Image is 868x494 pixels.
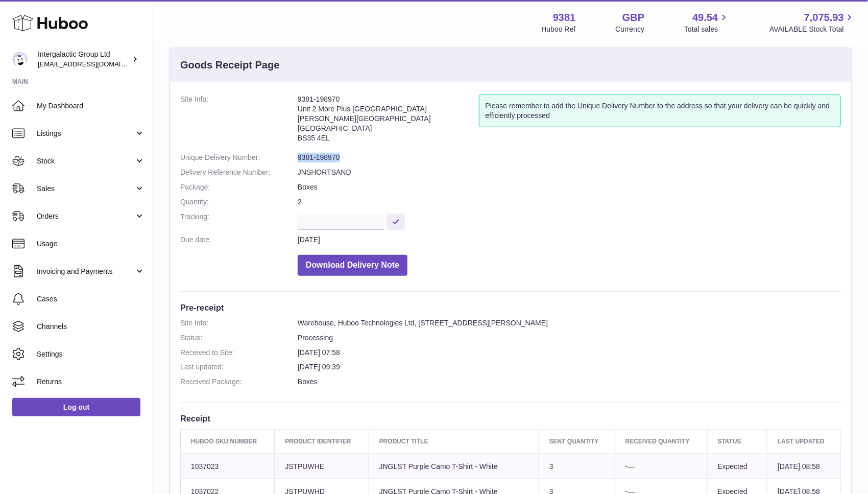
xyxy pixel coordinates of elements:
th: Status [707,430,767,454]
dd: [DATE] 09:39 [298,362,841,372]
span: 7,075.93 [804,11,844,25]
strong: GBP [622,11,644,25]
span: Stock [37,156,134,166]
a: 7,075.93 AVAILABLE Stock Total [769,11,856,34]
dt: Tracking: [180,212,298,230]
dd: [DATE] 07:58 [298,348,841,358]
dd: 2 [298,197,841,207]
span: Sales [37,184,134,194]
th: Sent Quantity [539,430,615,454]
dt: Received Package: [180,377,298,387]
th: Product Identifier [275,430,369,454]
dt: Package: [180,182,298,192]
th: Last updated [767,430,841,454]
span: [EMAIL_ADDRESS][DOMAIN_NAME] [38,60,150,68]
th: Product title [369,430,539,454]
dt: Site Info: [180,95,298,148]
div: Huboo Ref [542,25,576,34]
dd: Processing [298,333,841,343]
dt: Received to Site: [180,348,298,358]
td: [DATE] 08:58 [767,454,841,479]
strong: 9381 [553,11,576,25]
span: Total sales [684,25,730,34]
dt: Quantity: [180,197,298,207]
span: 49.54 [692,11,718,25]
span: Invoicing and Payments [37,267,134,276]
dt: Status: [180,333,298,343]
dt: Last updated: [180,362,298,372]
td: -— [615,454,707,479]
a: 49.54 Total sales [684,11,730,34]
a: Log out [12,398,140,416]
dd: JNSHORTSAND [298,168,841,177]
span: AVAILABLE Stock Total [769,25,856,34]
span: Returns [37,377,145,387]
td: Expected [707,454,767,479]
div: Please remember to add the Unique Delivery Number to the address so that your delivery can be qui... [479,95,841,127]
span: Orders [37,211,134,221]
dd: [DATE] [298,235,841,245]
td: JNGLST Purple Camo T-Shirt - White [369,454,539,479]
div: Intergalactic Group Ltd [38,50,130,69]
dd: Boxes [298,377,841,387]
td: 3 [539,454,615,479]
h3: Receipt [180,413,841,424]
h3: Goods Receipt Page [180,58,280,72]
span: Usage [37,239,145,249]
dd: Boxes [298,182,841,192]
img: info@junglistnetwork.com [12,52,28,67]
dt: Delivery Reference Number: [180,168,298,177]
span: Listings [37,129,134,138]
div: Currency [616,25,645,34]
dt: Site Info: [180,318,298,328]
h3: Pre-receipt [180,302,841,313]
dt: Due date: [180,235,298,245]
address: 9381-198970 Unit 2 More Plus [GEOGRAPHIC_DATA] [PERSON_NAME][GEOGRAPHIC_DATA] [GEOGRAPHIC_DATA] B... [298,95,479,148]
th: Huboo SKU Number [181,430,275,454]
dd: Warehouse, Huboo Technologies Ltd, [STREET_ADDRESS][PERSON_NAME] [298,318,841,328]
td: JSTPUWHE [275,454,369,479]
dd: 9381-198970 [298,153,841,162]
dt: Unique Delivery Number: [180,153,298,162]
span: My Dashboard [37,101,145,111]
span: Settings [37,349,145,359]
span: Cases [37,294,145,304]
th: Received Quantity [615,430,707,454]
span: Channels [37,322,145,332]
button: Download Delivery Note [298,255,407,276]
td: 1037023 [181,454,275,479]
